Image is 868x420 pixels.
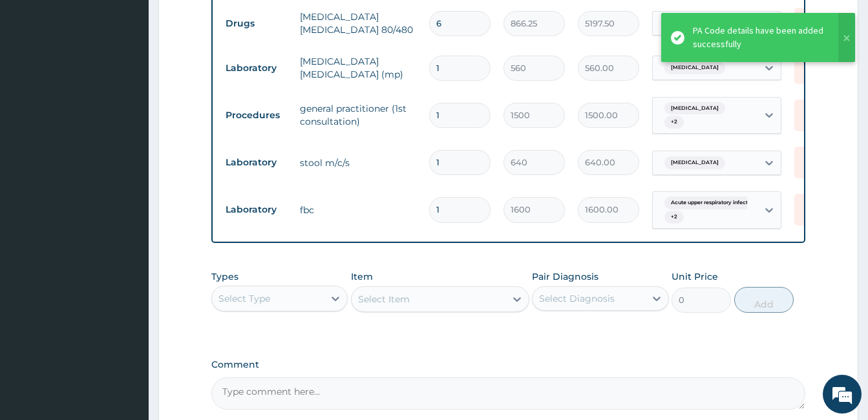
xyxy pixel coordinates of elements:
[211,359,805,370] label: Comment
[75,127,178,258] span: We're online!
[219,12,293,36] td: Drugs
[219,198,293,222] td: Laboratory
[539,292,615,305] div: Select Diagnosis
[293,197,423,223] td: fbc
[664,211,684,224] span: + 2
[672,270,718,283] label: Unit Price
[293,150,423,176] td: stool m/c/s
[219,103,293,127] td: Procedures
[218,292,270,305] div: Select Type
[351,270,373,283] label: Item
[664,102,725,115] span: [MEDICAL_DATA]
[67,72,217,89] div: Chat with us now
[24,65,52,97] img: d_794563401_company_1708531726252_794563401
[219,56,293,80] td: Laboratory
[211,271,238,282] label: Types
[734,287,794,313] button: Add
[293,4,423,43] td: [MEDICAL_DATA] [MEDICAL_DATA] 80/480
[693,24,826,51] div: PA Code details have been added successfully
[6,282,246,327] textarea: Type your message and hit 'Enter'
[664,61,725,74] span: [MEDICAL_DATA]
[532,270,598,283] label: Pair Diagnosis
[664,116,684,129] span: + 2
[212,6,243,37] div: Minimize live chat window
[293,48,423,87] td: [MEDICAL_DATA] [MEDICAL_DATA] (mp)
[219,151,293,174] td: Laboratory
[664,196,758,209] span: Acute upper respiratory infect...
[664,156,725,169] span: [MEDICAL_DATA]
[293,96,423,134] td: general practitioner (1st consultation)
